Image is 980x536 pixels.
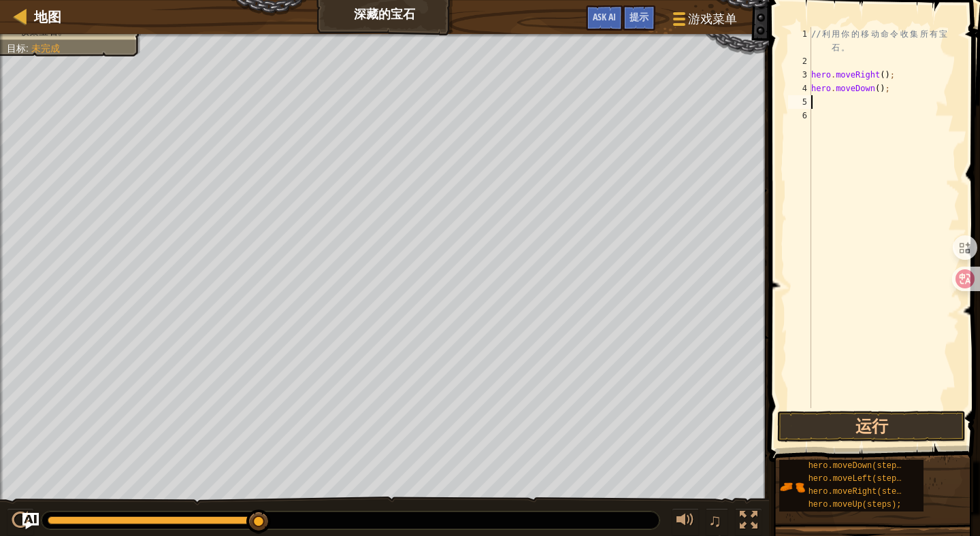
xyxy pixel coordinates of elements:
span: ♫ [708,510,722,531]
a: 地图 [27,7,61,26]
div: 6 [788,109,811,122]
span: 提示 [630,10,649,23]
div: 3 [788,68,811,82]
span: 目标 [7,43,26,54]
span: 地图 [34,7,61,26]
button: 游戏菜单 [662,5,745,37]
button: 音量调节 [672,508,699,536]
button: 运行 [777,411,966,442]
div: 2 [788,54,811,68]
button: 切换全屏 [735,508,762,536]
button: ⌘ + P: Pause [7,508,34,536]
button: Ask AI [586,5,623,31]
span: : [26,43,31,54]
img: portrait.png [779,474,805,500]
div: 5 [788,95,811,109]
div: 4 [788,82,811,95]
span: hero.moveDown(steps); [808,461,911,471]
button: Ask AI [22,513,39,529]
span: hero.moveRight(steps); [808,487,916,497]
span: hero.moveUp(steps); [808,500,902,509]
span: hero.moveLeft(steps); [808,474,911,484]
span: 游戏菜单 [688,10,737,28]
span: 未完成 [31,43,60,54]
div: 1 [788,27,811,54]
span: Ask AI [593,10,616,23]
button: ♫ [706,508,729,536]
